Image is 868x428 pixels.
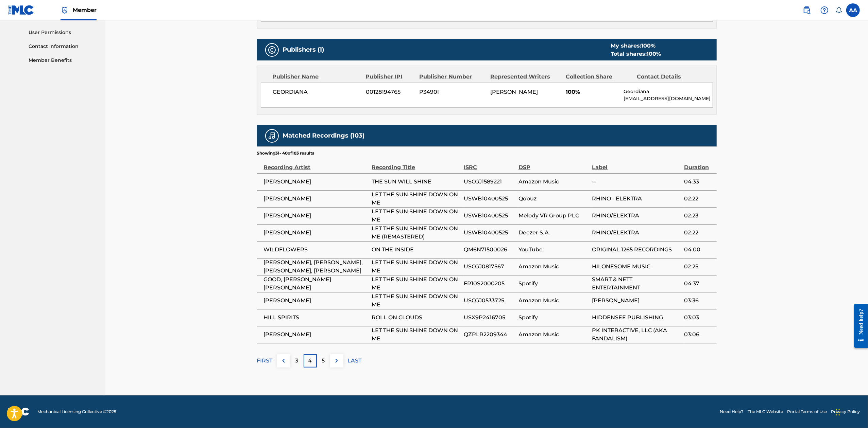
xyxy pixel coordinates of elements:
span: Spotify [518,280,589,288]
img: MLC Logo [8,5,34,15]
div: Recording Title [372,156,460,172]
div: ISRC [464,156,515,172]
span: 02:22 [684,229,713,237]
div: Publisher IPI [366,73,414,81]
img: Publishers [268,46,276,54]
span: Amazon Music [518,331,589,339]
span: LET THE SUN SHINE DOWN ON ME [372,258,460,275]
img: right [333,357,341,365]
span: LET THE SUN SHINE DOWN ON ME [372,326,460,343]
div: Recording Artist [264,156,369,172]
span: 02:22 [684,195,713,203]
span: 100% [566,88,618,96]
span: ORIGINAL 1265 RECORDINGS [592,246,681,254]
span: 04:00 [684,246,713,254]
div: Contact Details [637,73,703,81]
span: 03:06 [684,331,713,339]
span: ROLL ON CLOUDS [372,314,460,322]
div: Collection Share [566,73,632,81]
iframe: Resource Center [849,299,868,353]
div: User Menu [846,3,860,17]
img: Top Rightsholder [61,6,69,14]
span: [PERSON_NAME] [264,178,369,186]
a: Public Search [800,3,814,17]
img: help [820,6,829,14]
span: LET THE SUN SHINE DOWN ON ME [372,191,460,207]
span: Deezer S.A. [518,229,589,237]
a: The MLC Website [748,409,783,415]
span: [PERSON_NAME] [592,297,681,305]
p: Showing 31 - 40 of 103 results [257,150,314,156]
div: Total shares: [611,50,661,58]
a: Privacy Policy [831,409,860,415]
span: RHINO/ELEKTRA [592,229,681,237]
span: 00128194765 [366,88,414,96]
p: LAST [348,357,362,365]
a: Need Help? [720,409,744,415]
span: 03:36 [684,297,713,305]
p: 3 [295,357,299,365]
span: 04:37 [684,280,713,288]
span: [PERSON_NAME] [264,297,369,305]
span: USCGJ1589221 [464,178,515,186]
span: Amazon Music [518,263,589,271]
p: FIRST [257,357,273,365]
div: Represented Writers [490,73,561,81]
span: Mechanical Licensing Collective © 2025 [37,409,116,415]
img: Matched Recordings [268,132,276,140]
div: Duration [684,156,713,172]
span: HILL SPIRITS [264,314,369,322]
span: QZPLR2209344 [464,331,515,339]
span: 100 % [647,51,661,57]
div: Publisher Name [273,73,361,81]
div: Chat Widget [834,395,868,428]
span: P3490I [419,88,485,96]
p: [EMAIL_ADDRESS][DOMAIN_NAME] [624,95,712,102]
span: Spotify [518,314,589,322]
span: USCGJ0817567 [464,263,515,271]
span: QM6N71500026 [464,246,515,254]
span: YouTube [518,246,589,254]
div: My shares: [611,42,661,50]
span: USWB10400525 [464,212,515,220]
span: THE SUN WILL SHINE [372,178,460,186]
span: USX9P2416705 [464,314,515,322]
a: Portal Terms of Use [787,409,827,415]
span: 100 % [642,42,656,49]
span: Melody VR Group PLC [518,212,589,220]
span: [PERSON_NAME] [264,212,369,220]
h5: Publishers (1) [283,46,324,54]
span: GEORDIANA [273,88,361,96]
span: RHINO - ELEKTRA [592,195,681,203]
a: Member Benefits [29,57,97,64]
div: Drag [836,402,840,423]
div: DSP [518,156,589,172]
span: HILONESOME MUSIC [592,263,681,271]
span: LET THE SUN SHINE DOWN ON ME (REMASTERED) [372,225,460,241]
div: Help [818,3,831,17]
div: Publisher Number [419,73,485,81]
a: Contact Information [29,43,97,50]
span: [PERSON_NAME] [490,89,538,95]
span: USWB10400525 [464,195,515,203]
span: LET THE SUN SHINE DOWN ON ME [372,292,460,309]
img: left [279,357,288,365]
span: SMART & NETT ENTERTAINMENT [592,275,681,292]
span: Member [73,6,97,14]
span: FR10S2000205 [464,280,515,288]
span: WILDFLOWERS [264,246,369,254]
span: Amazon Music [518,178,589,186]
div: Label [592,156,681,172]
p: 4 [308,357,312,365]
span: USCGJ0533725 [464,297,515,305]
span: ON THE INSIDE [372,246,460,254]
span: [PERSON_NAME] [264,331,369,339]
img: search [803,6,811,14]
h5: Matched Recordings (103) [283,132,365,140]
span: 03:03 [684,314,713,322]
span: 02:25 [684,263,713,271]
span: Amazon Music [518,297,589,305]
span: HIDDENSEE PUBLISHING [592,314,681,322]
span: USWB10400525 [464,229,515,237]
